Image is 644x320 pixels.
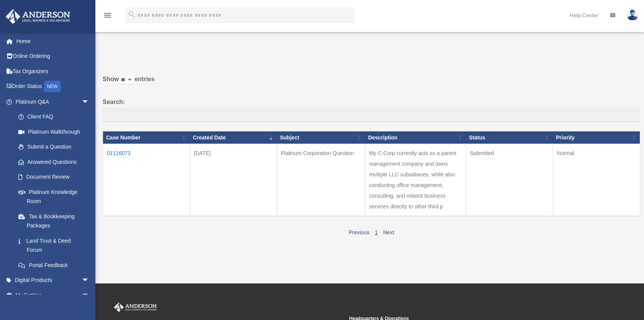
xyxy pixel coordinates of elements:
a: My Entitiesarrow_drop_down [5,288,101,303]
a: Submit a Question [11,139,97,155]
img: Anderson Advisors Platinum Portal [3,9,72,24]
td: My C-Corp currently acts as a parent management company and owns multiple LLC subsidiaries, while... [365,144,466,216]
a: Land Trust & Deed Forum [11,233,97,258]
i: search [127,10,136,19]
a: Tax & Bookkeeping Packages [11,209,97,233]
div: NEW [44,81,61,92]
td: 01116073 [103,144,190,216]
a: Home [5,34,101,49]
td: Normal [553,144,640,216]
i: menu [103,11,112,20]
a: Platinum Knowledge Room [11,184,97,209]
a: Portal Feedback [11,258,97,273]
span: arrow_drop_down [82,273,97,288]
a: Online Ordering [5,49,101,64]
td: [DATE] [190,144,277,216]
a: Client FAQ [11,109,97,125]
a: Order StatusNEW [5,79,101,94]
label: Search: [103,97,640,122]
th: Created Date: activate to sort column ascending [190,131,277,144]
a: Tax Organizers [5,64,101,79]
img: Anderson Advisors Platinum Portal [113,302,158,312]
img: User Pic [627,10,638,21]
a: Previous [349,229,369,235]
input: Search: [103,107,640,122]
label: Show entries [103,74,640,92]
a: 1 [375,229,378,235]
th: Status: activate to sort column ascending [466,131,553,144]
a: Document Review [11,170,97,185]
select: Showentries [119,76,135,85]
th: Case Number: activate to sort column ascending [103,131,190,144]
span: arrow_drop_down [82,288,97,303]
a: Platinum Walkthrough [11,124,97,139]
td: Platinum Corporation Question [277,144,365,216]
th: Subject: activate to sort column ascending [277,131,365,144]
th: Description: activate to sort column ascending [365,131,466,144]
a: Answered Questions [11,154,93,170]
span: arrow_drop_down [82,94,97,110]
th: Priority: activate to sort column ascending [553,131,640,144]
a: Platinum Q&Aarrow_drop_down [5,94,97,109]
td: Submitted [466,144,553,216]
a: menu [103,13,112,20]
a: Digital Productsarrow_drop_down [5,273,101,288]
a: Next [383,229,394,235]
